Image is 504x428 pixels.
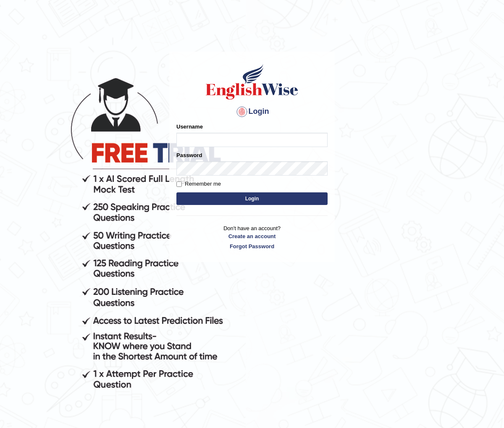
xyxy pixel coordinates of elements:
label: Remember me [176,180,221,188]
img: Logo of English Wise sign in for intelligent practice with AI [204,63,300,101]
label: Username [176,123,203,131]
input: Remember me [176,181,182,187]
h4: Login [176,105,328,118]
button: Login [176,192,328,205]
a: Create an account [176,232,328,240]
label: Password [176,151,202,159]
a: Forgot Password [176,242,328,250]
p: Don't have an account? [176,224,328,250]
